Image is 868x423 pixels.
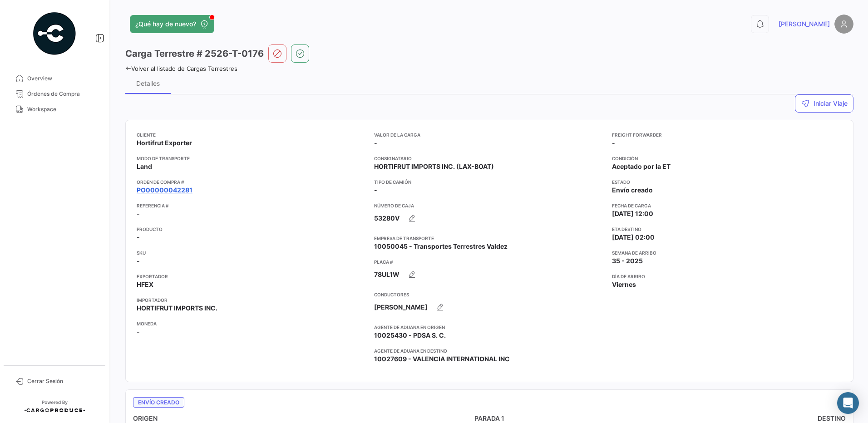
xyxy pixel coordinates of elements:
span: HORTIFRUT IMPORTS INC. (LAX-BOAT) [374,162,494,171]
span: 78UL1W [374,270,399,279]
app-card-info-title: Valor de la Carga [374,131,604,138]
app-card-info-title: Empresa de Transporte [374,235,604,242]
h3: Carga Terrestre # 2526-T-0176 [125,47,264,60]
span: - [137,209,140,218]
span: Hortifrut Exporter [137,138,192,148]
span: [DATE] 02:00 [612,233,655,242]
span: [DATE] 12:00 [612,209,653,218]
app-card-info-title: Día de Arribo [612,273,842,280]
app-card-info-title: SKU [137,249,367,256]
span: Land [137,162,152,171]
span: Workspace [27,105,98,113]
a: Órdenes de Compra [7,86,102,102]
app-card-info-title: Moneda [137,320,367,327]
app-card-info-title: Fecha de carga [612,202,842,209]
h4: PARADA 1 [370,414,608,423]
span: 10025430 - PDSA S. C. [374,331,446,340]
img: powered-by.png [32,11,77,56]
span: - [612,138,615,148]
h4: DESTINO [608,414,846,423]
app-card-info-title: ETA Destino [612,226,842,233]
button: Iniciar Viaje [795,94,853,113]
div: Detalles [136,79,160,87]
app-card-info-title: Exportador [137,273,367,280]
app-card-info-title: Condición [612,155,842,162]
span: [PERSON_NAME] [779,20,830,29]
h4: ORIGEN [133,414,370,423]
app-card-info-title: Cliente [137,131,367,138]
app-card-info-title: Estado [612,178,842,186]
a: Volver al listado de Cargas Terrestres [125,65,237,72]
span: 10050045 - Transportes Terrestres Valdez [374,242,508,251]
span: HORTIFRUT IMPORTS INC. [137,304,217,313]
span: - [137,256,140,266]
a: Workspace [7,102,102,117]
span: - [137,327,140,336]
span: Overview [27,74,98,83]
span: Viernes [612,280,636,289]
a: PO00000042281 [137,186,192,195]
span: - [374,138,377,148]
app-card-info-title: Tipo de Camión [374,178,604,186]
app-card-info-title: Agente de Aduana en Origen [374,324,604,331]
span: Cerrar Sesión [27,377,98,385]
span: Envío creado [133,397,184,408]
span: - [374,186,377,195]
span: 35 - 2025 [612,256,643,266]
span: Envío creado [612,186,653,195]
img: placeholder-user.png [834,15,853,34]
app-card-info-title: Placa # [374,258,604,266]
span: 53280V [374,214,399,223]
app-card-info-title: Referencia # [137,202,367,209]
span: HFEX [137,280,153,289]
app-card-info-title: Orden de Compra # [137,178,367,186]
div: Abrir Intercom Messenger [837,392,859,414]
app-card-info-title: Número de Caja [374,202,604,209]
span: - [137,233,140,242]
span: Aceptado por la ET [612,162,671,171]
app-card-info-title: Agente de Aduana en Destino [374,347,604,354]
app-card-info-title: Consignatario [374,155,604,162]
button: ¿Qué hay de nuevo? [130,15,214,33]
app-card-info-title: Modo de Transporte [137,155,367,162]
app-card-info-title: Importador [137,296,367,304]
span: [PERSON_NAME] [374,303,428,312]
span: ¿Qué hay de nuevo? [135,20,196,29]
app-card-info-title: Freight Forwarder [612,131,842,138]
app-card-info-title: Semana de Arribo [612,249,842,256]
span: 10027609 - VALENCIA INTERNATIONAL INC [374,354,510,364]
a: Overview [7,71,102,86]
span: Órdenes de Compra [27,90,98,98]
app-card-info-title: Conductores [374,291,604,298]
app-card-info-title: Producto [137,226,367,233]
